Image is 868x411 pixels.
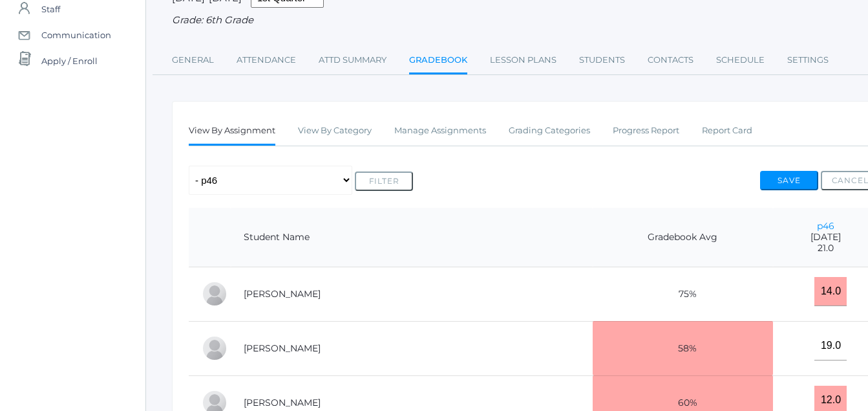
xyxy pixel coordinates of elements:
[355,172,413,191] button: Filter
[593,267,773,321] td: 75%
[579,47,625,73] a: Students
[702,118,752,144] a: Report Card
[244,288,321,300] a: [PERSON_NAME]
[202,335,228,361] div: Gabby Brozek
[613,118,679,144] a: Progress Report
[787,47,829,73] a: Settings
[189,118,275,146] a: View By Assignment
[172,47,214,73] a: General
[593,208,773,267] th: Gradebook Avg
[231,208,593,267] th: Student Name
[817,220,834,232] a: p46
[244,342,321,354] a: [PERSON_NAME]
[648,47,693,73] a: Contacts
[593,321,773,375] td: 58%
[409,47,467,75] a: Gradebook
[244,397,321,408] a: [PERSON_NAME]
[202,281,228,307] div: Josey Baker
[786,232,866,243] span: [DATE]
[716,47,765,73] a: Schedule
[394,118,486,144] a: Manage Assignments
[41,22,111,48] span: Communication
[41,48,98,74] span: Apply / Enroll
[760,171,818,190] button: Save
[319,47,386,73] a: Attd Summary
[490,47,556,73] a: Lesson Plans
[509,118,590,144] a: Grading Categories
[237,47,296,73] a: Attendance
[298,118,372,144] a: View By Category
[786,243,866,254] span: 21.0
